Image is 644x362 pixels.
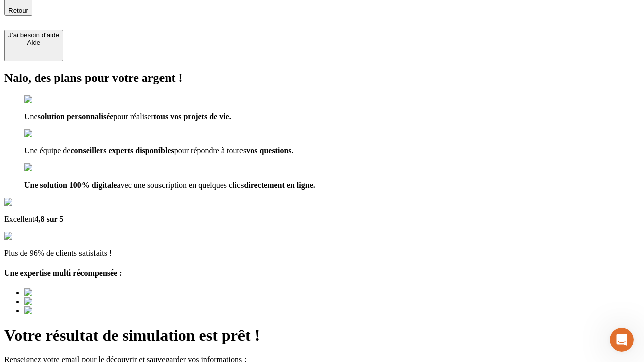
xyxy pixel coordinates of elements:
span: conseillers experts disponibles [70,146,174,155]
span: pour répondre à toutes [174,146,247,155]
img: reviews stars [4,232,54,241]
button: J’ai besoin d'aideAide [4,30,63,61]
img: Google Review [4,198,62,207]
div: Aide [8,39,59,46]
span: Excellent [4,215,34,223]
p: Plus de 96% de clients satisfaits ! [4,249,640,258]
img: checkmark [24,129,67,138]
span: pour réaliser [113,112,153,121]
span: tous vos projets de vie. [154,112,231,121]
span: vos questions. [246,146,293,155]
span: directement en ligne. [244,180,315,189]
img: checkmark [24,95,67,104]
span: solution personnalisée [38,112,114,121]
span: Retour [8,7,28,14]
h1: Votre résultat de simulation est prêt ! [4,326,640,345]
h4: Une expertise multi récompensée : [4,268,640,278]
div: J’ai besoin d'aide [8,31,59,39]
h2: Nalo, des plans pour votre argent ! [4,71,640,85]
span: Une [24,112,38,121]
span: 4,8 sur 5 [34,215,63,223]
img: Best savings advice award [24,288,117,297]
span: Une solution 100% digitale [24,180,117,189]
img: checkmark [24,163,67,172]
span: avec une souscription en quelques clics [117,180,244,189]
img: Best savings advice award [24,306,117,315]
span: Une équipe de [24,146,70,155]
iframe: Intercom live chat [610,328,634,352]
img: Best savings advice award [24,297,117,306]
